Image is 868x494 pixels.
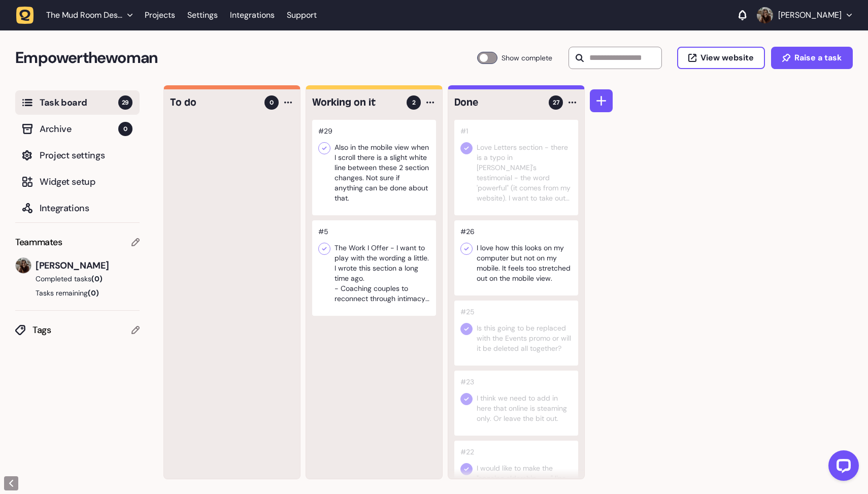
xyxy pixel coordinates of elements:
span: Integrations [40,201,132,215]
img: Kate Britton [16,258,31,273]
a: Projects [145,6,175,24]
button: View website [677,47,765,69]
button: The Mud Room Design Studio [16,6,139,24]
a: Support [287,10,317,20]
span: (0) [88,288,99,298]
span: Show complete [502,52,552,64]
span: 0 [270,98,274,107]
span: 2 [412,98,416,107]
span: (0) [91,274,103,283]
span: View website [700,54,754,62]
span: 29 [118,95,132,110]
a: Settings [187,6,218,24]
span: Project settings [40,148,132,162]
span: Widget setup [40,175,132,189]
h4: Working on it [312,95,399,110]
button: Completed tasks(0) [15,274,131,284]
h2: Empowerthewoman [15,46,477,70]
button: Project settings [15,143,140,168]
h4: Done [454,95,542,110]
button: Widget setup [15,170,140,194]
span: Task board [40,95,118,110]
img: Kate Britton [757,7,773,23]
p: [PERSON_NAME] [778,10,842,20]
iframe: LiveChat chat widget [820,446,863,489]
span: Archive [40,122,118,136]
span: 0 [118,122,132,136]
span: 27 [553,98,559,107]
span: [PERSON_NAME] [36,258,140,273]
h4: To do [170,95,257,110]
button: Integrations [15,196,140,220]
span: The Mud Room Design Studio [46,10,122,20]
button: [PERSON_NAME] [757,7,852,23]
button: Tasks remaining(0) [15,288,140,298]
button: Task board29 [15,90,140,115]
button: Raise a task [771,47,853,69]
a: Integrations [230,6,275,24]
span: Raise a task [794,54,842,62]
span: Tags [32,323,131,337]
span: Teammates [15,235,62,249]
button: Archive0 [15,117,140,141]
